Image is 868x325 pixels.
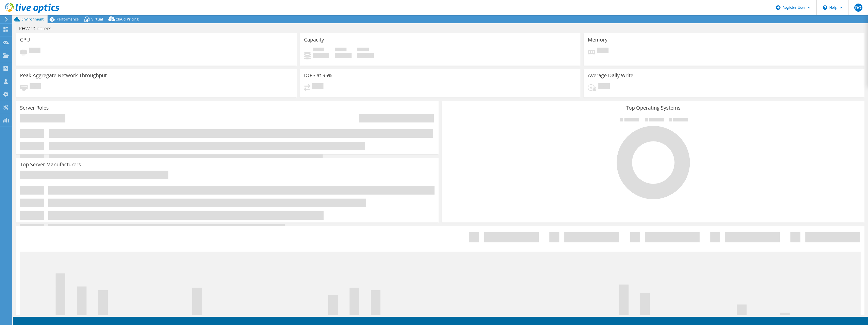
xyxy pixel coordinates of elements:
span: Total [357,48,369,53]
h4: 0 GiB [335,53,352,58]
span: Pending [598,83,610,90]
span: Cloud Pricing [116,17,139,22]
span: Virtual [91,17,103,22]
h4: 0 GiB [313,53,329,58]
h3: Capacity [304,37,324,43]
h3: IOPS at 95% [304,73,332,78]
span: Performance [56,17,79,22]
span: Used [313,48,324,53]
h3: Top Operating Systems [446,105,861,111]
span: Pending [29,48,40,54]
h3: Server Roles [20,105,49,111]
h3: Memory [588,37,607,43]
h3: Peak Aggregate Network Throughput [20,73,107,78]
svg: \n [823,5,827,10]
h4: 0 GiB [357,53,374,58]
h3: Top Server Manufacturers [20,162,81,167]
span: Pending [312,83,323,90]
h1: PHW-vCenters [16,26,59,31]
span: Free [335,48,346,53]
span: Pending [597,48,609,54]
span: Environment [21,17,44,22]
span: Pending [30,83,41,90]
span: DO [854,4,862,12]
h3: Average Daily Write [588,73,633,78]
h3: CPU [20,37,30,43]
